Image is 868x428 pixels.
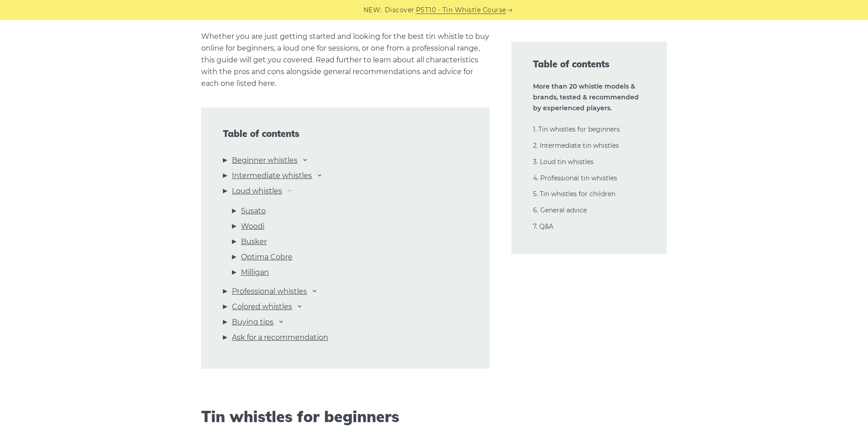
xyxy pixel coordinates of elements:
[241,236,267,248] a: Busker
[533,222,553,230] a: 7. Q&A
[533,125,620,133] a: 1. Tin whistles for beginners
[241,205,266,217] a: Susato
[533,141,619,150] a: 2. Intermediate tin whistles
[241,251,292,263] a: Optima Cobre
[385,5,415,15] span: Discover
[241,221,264,232] a: Woodi
[232,316,274,328] a: Buying tips
[533,206,587,214] a: 6. General advice
[533,158,594,166] a: 3. Loud tin whistles
[533,82,639,112] strong: More than 20 whistle models & brands, tested & recommended by experienced players.
[223,128,468,139] span: Table of contents
[363,5,382,15] span: NEW:
[232,155,297,166] a: Beginner whistles
[232,185,282,197] a: Loud whistles
[533,190,615,198] a: 5. Tin whistles for children
[416,5,506,15] a: PST10 - Tin Whistle Course
[201,31,490,89] p: Whether you are just getting started and looking for the best tin whistle to buy online for begin...
[232,301,292,313] a: Colored whistles
[232,286,307,297] a: Professional whistles
[201,408,490,426] h2: Tin whistles for beginners
[232,332,328,343] a: Ask for a recommendation
[232,170,312,182] a: Intermediate whistles
[241,267,269,278] a: Milligan
[533,174,617,182] a: 4. Professional tin whistles
[533,58,645,71] span: Table of contents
